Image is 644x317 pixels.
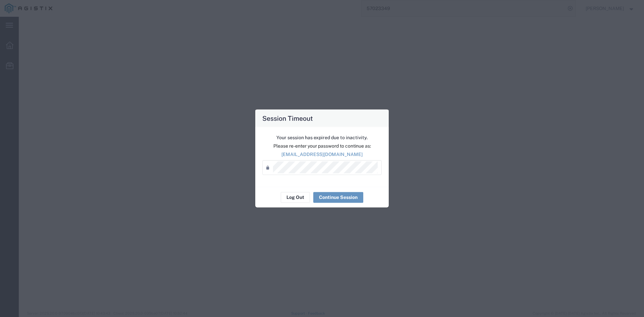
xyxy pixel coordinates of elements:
[262,134,382,141] p: Your session has expired due to inactivity.
[262,151,382,158] p: [EMAIL_ADDRESS][DOMAIN_NAME]
[313,192,363,203] button: Continue Session
[281,192,310,203] button: Log Out
[262,113,313,123] h4: Session Timeout
[262,142,382,149] p: Please re-enter your password to continue as:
